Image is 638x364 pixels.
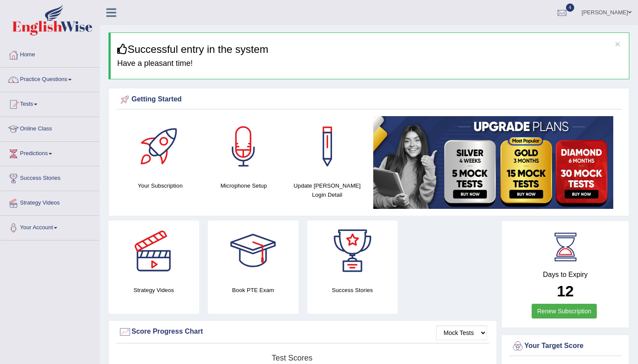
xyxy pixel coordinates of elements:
[206,181,281,190] h4: Microphone Setup
[208,286,299,295] h4: Book PTE Exam
[123,181,197,190] h4: Your Subscription
[0,191,99,213] a: Strategy Videos
[109,286,199,295] h4: Strategy Videos
[511,271,619,279] h4: Days to Expiry
[0,166,99,188] a: Success Stories
[118,325,487,338] div: Score Progress Chart
[0,216,99,237] a: Your Account
[290,181,365,199] h4: Update [PERSON_NAME] Login Detail
[0,142,99,163] a: Predictions
[0,43,99,65] a: Home
[557,283,574,299] b: 12
[532,304,597,318] a: Renew Subscription
[566,3,575,12] span: 4
[0,68,99,89] a: Practice Questions
[0,92,99,114] a: Tests
[0,117,99,139] a: Online Class
[511,340,619,353] div: Your Target Score
[307,286,398,295] h4: Success Stories
[117,44,622,55] h3: Successful entry in the system
[117,59,622,68] h4: Have a pleasant time!
[272,354,312,362] tspan: Test scores
[373,116,613,209] img: small5.jpg
[615,39,620,49] button: ×
[118,93,619,106] div: Getting Started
